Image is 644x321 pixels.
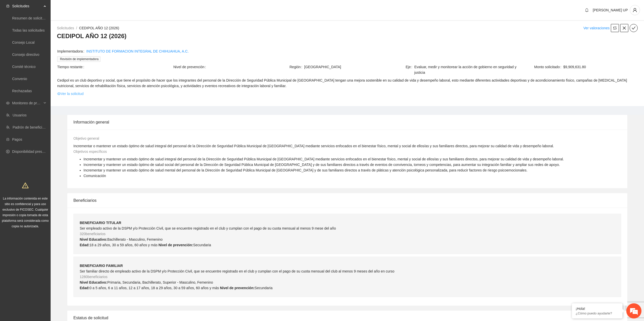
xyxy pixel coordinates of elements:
a: Rechazadas [12,89,32,93]
span: bell [583,8,591,12]
strong: Nivel Educativo: [80,237,107,241]
textarea: Escriba su mensaje y pulse “Intro” [3,138,96,156]
a: Todas las solicitudes [12,28,45,32]
span: inbox [6,4,10,8]
div: Beneficiarios [73,193,621,208]
span: Secundaria [255,286,273,290]
span: Comunicación [84,174,106,178]
span: Revisión de implementadora [57,56,100,62]
button: check [630,24,638,32]
h3: CEDIPOL AÑO 12 (2026) [57,32,638,40]
a: Disponibilidad presupuestal [12,150,55,154]
span: Evaluar, medir y monitorear la acción de gobierno en seguridad y justicia [414,64,521,75]
a: Resumen de solicitudes por aprobar [12,16,69,20]
span: Objetivos específicos [73,150,107,154]
strong: Nivel de prevención: [220,286,255,290]
strong: Nivel Educativo: [80,280,107,284]
a: Consejo Local [12,40,35,44]
span: 320 beneficiarios [80,232,106,236]
a: INSTITUTO DE FORMACION INTEGRAL DE CHIHUAHUA, A.C. [86,48,189,54]
span: Cedipol es un club deportivo y social, que tiene el propósito de hacer que los integrantes del pe... [57,78,637,89]
span: Región [289,64,304,70]
div: Chatee con nosotros ahora [26,26,85,32]
a: Ver valoraciones [583,26,610,30]
span: 0 a 5 años, 6 a 11 años, 12 a 17 años, 18 a 29 años, 30 a 59 años, 60 años y más [90,286,219,290]
span: Tiempo restante [57,64,86,70]
span: Primaria, Secundaria, Bachillerato, Superior - Masculino, Femenino [107,280,213,284]
span: user [630,8,640,12]
span: 1280 beneficiarios [80,275,108,279]
span: Incrementar y mantener un estado óptimo de salud social del personal de la Dirección de Seguridad... [84,163,560,167]
a: Comité técnico [12,65,36,69]
span: warning [22,182,29,189]
span: Solicitudes [12,1,42,11]
span: La información contenida en este sitio es confidencial y para uso exclusivo de FICOSEC. Cualquier... [2,197,49,228]
strong: Edad: [80,243,90,247]
span: / [76,26,77,30]
span: check [630,26,637,30]
span: Bachillerato - Masculino, Femenino [107,237,163,241]
span: Ser empleado activo de la DSPM y/o Protección Civil, que se encuentre registrado en el club y cum... [80,226,336,230]
div: Minimizar ventana de chat en vivo [83,3,95,15]
button: retweet [611,24,619,32]
span: close [620,26,628,30]
strong: Edad: [80,286,90,290]
a: Padrón de beneficiarios [13,125,50,129]
span: Incrementar y mantener un estado óptimo de salud mental del personal de la Dirección de Seguridad... [84,168,527,172]
span: Eje [406,64,414,75]
strong: BENEFICIARIO TITULAR [80,221,121,225]
a: CEDIPOL AÑO 12 (2026) [79,26,119,30]
div: Información general [73,115,621,129]
a: eyeVer la solicitud [57,91,84,96]
span: Nivel de prevención [173,64,208,70]
strong: BENEFICIARIO FAMILIAR [80,264,123,268]
strong: Nivel de prevención: [158,243,193,247]
span: eye [6,101,10,105]
p: ¿Cómo puedo ayudarte? [576,311,619,315]
a: Usuarios [13,113,27,117]
a: Solicitudes [57,26,74,30]
a: Consejo directivo [12,53,39,57]
button: user [630,5,640,15]
span: [GEOGRAPHIC_DATA] [304,64,405,70]
span: Objetivo general [73,136,99,140]
span: eye [57,92,61,95]
span: Incrementar o mantener un estado óptimo de salud integral del personal de la Dirección de Segurid... [73,144,554,148]
a: Pagos [12,137,22,141]
span: Implementadora [57,48,86,54]
button: bell [583,6,591,14]
span: Ser familiar directo de empleado activo de la DSPM y/o Protección Civil, que se encuentre registr... [80,269,394,273]
span: [PERSON_NAME] UP [593,8,628,12]
div: ¡Hola! [576,307,619,311]
span: Monitoreo de proyectos [12,98,42,108]
span: Secundaria [193,243,211,247]
a: Convenio [12,77,27,81]
span: Monto solicitado [534,64,563,70]
span: Estamos en línea. [29,67,70,118]
span: retweet [611,26,619,30]
span: $9,909,631.80 [563,64,637,70]
span: Incrementar y mantener un estado óptimo de salud integral del personal de la Dirección de Segurid... [84,157,564,161]
span: 18 a 29 años, 30 a 59 años, 60 años y más [90,243,158,247]
button: close [620,24,628,32]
